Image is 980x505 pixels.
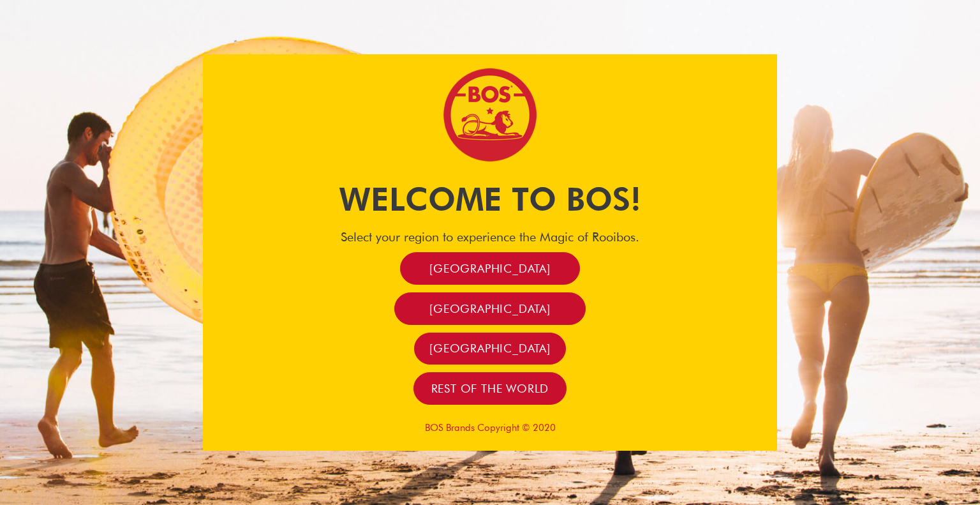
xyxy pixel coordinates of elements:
h1: Welcome to BOS! [203,177,777,222]
p: BOS Brands Copyright © 2020 [203,422,777,433]
a: [GEOGRAPHIC_DATA] [400,252,580,285]
img: Bos Brands [442,67,538,163]
span: [GEOGRAPHIC_DATA] [429,341,551,356]
h4: Select your region to experience the Magic of Rooibos. [203,229,777,245]
span: [GEOGRAPHIC_DATA] [429,301,551,316]
a: [GEOGRAPHIC_DATA] [414,333,566,365]
span: Rest of the world [431,381,549,396]
span: [GEOGRAPHIC_DATA] [429,261,551,276]
a: [GEOGRAPHIC_DATA] [394,292,586,325]
a: Rest of the world [413,372,567,405]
